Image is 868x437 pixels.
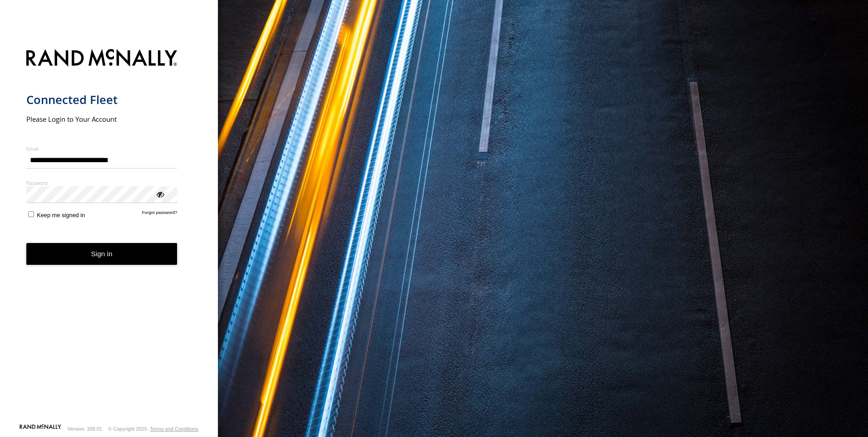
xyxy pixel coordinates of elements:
div: © Copyright 2025 - [108,426,198,432]
a: Visit our Website [20,424,61,433]
div: ViewPassword [155,189,164,199]
h1: Connected Fleet [26,92,178,107]
a: Terms and Conditions [150,426,198,432]
img: Rand McNally [26,47,178,70]
div: Version: 308.01 [68,426,102,432]
label: Email [26,145,178,152]
h2: Please Login to Your Account [26,114,178,124]
input: Keep me signed in [28,211,34,217]
span: Keep me signed in [37,212,85,218]
form: main [26,44,192,423]
a: Forgot password? [142,210,178,218]
label: Password [26,179,178,186]
button: Sign in [26,243,178,265]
